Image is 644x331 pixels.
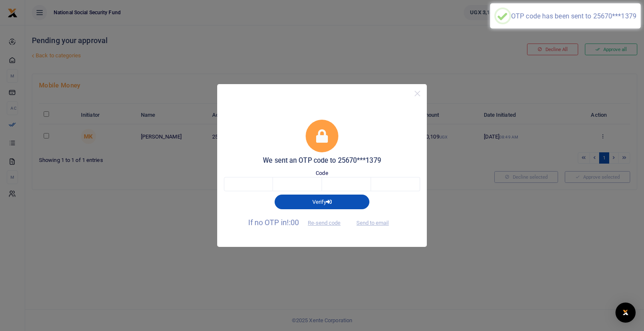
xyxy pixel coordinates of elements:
[224,157,420,165] h5: We sent an OTP code to 25670***1379
[287,218,299,227] span: !:00
[411,87,423,100] button: Close
[248,218,348,227] span: If no OTP in
[275,195,369,209] button: Verify
[316,169,328,177] label: Code
[615,303,636,323] div: Open Intercom Messenger
[511,12,636,20] div: OTP code has been sent to 25670***1379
